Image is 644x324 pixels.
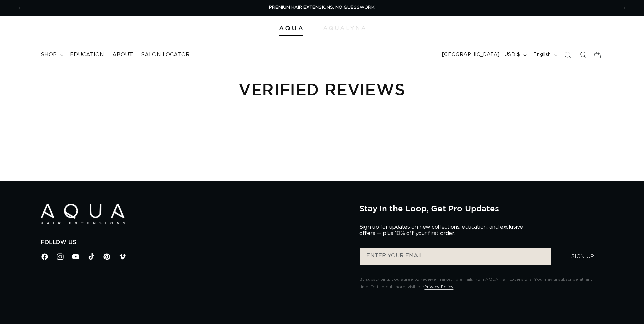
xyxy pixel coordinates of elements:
[41,204,125,224] img: Aqua Hair Extensions
[137,47,194,63] a: Salon Locator
[359,224,528,237] p: Sign up for updates on new collections, education, and exclusive offers — plus 10% off your first...
[12,2,27,15] button: Previous announcement
[41,239,349,246] h2: Follow Us
[529,49,560,61] button: English
[41,79,603,100] h1: Verified Reviews
[533,51,551,58] span: English
[41,51,57,58] span: shop
[269,5,375,10] span: PREMIUM HAIR EXTENSIONS. NO GUESSWORK.
[360,248,551,265] input: ENTER YOUR EMAIL
[359,276,603,291] p: By subscribing, you agree to receive marketing emails from AQUA Hair Extensions. You may unsubscr...
[359,204,603,213] h2: Stay in the Loop, Get Pro Updates
[442,51,520,58] span: [GEOGRAPHIC_DATA] | USD $
[66,47,108,63] a: Education
[323,26,365,30] img: aqualyna.com
[279,26,303,31] img: Aqua Hair Extensions
[424,285,453,289] a: Privacy Policy
[108,47,137,63] a: About
[438,49,529,61] button: [GEOGRAPHIC_DATA] | USD $
[70,51,104,58] span: Education
[560,48,575,63] summary: Search
[112,51,133,58] span: About
[562,248,603,265] button: Sign Up
[37,47,66,63] summary: shop
[617,2,632,15] button: Next announcement
[141,51,190,58] span: Salon Locator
